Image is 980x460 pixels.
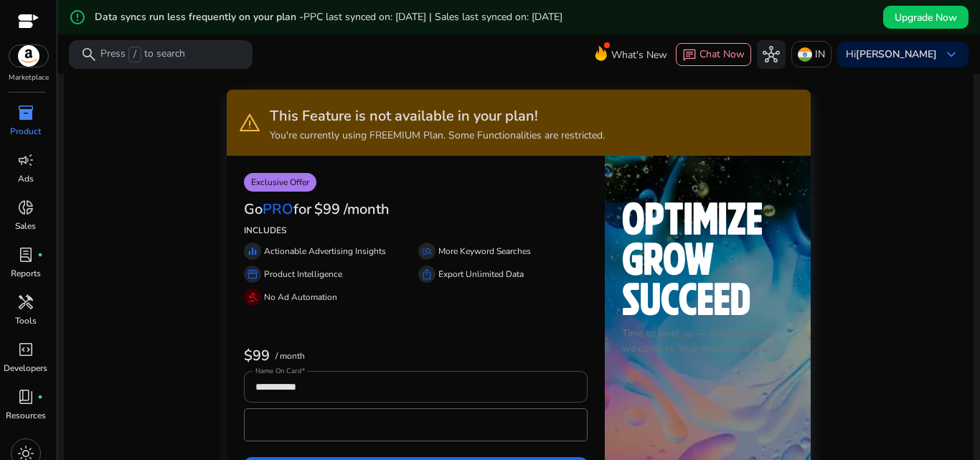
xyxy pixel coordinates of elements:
span: code_blocks [17,341,34,358]
mat-label: Name On Card [255,366,301,376]
span: Chat Now [699,47,745,61]
span: PPC last synced on: [DATE] | Sales last synced on: [DATE] [303,10,562,24]
span: campaign [17,151,34,169]
span: / [128,47,141,62]
span: Upgrade Now [895,10,957,25]
span: chat [682,48,697,62]
p: Product Intelligence [264,268,342,281]
p: / month [275,352,305,361]
span: donut_small [17,199,34,216]
span: What's New [611,42,667,67]
img: in.svg [798,47,812,62]
p: Marketplace [9,72,49,83]
span: equalizer [247,245,258,257]
p: More Keyword Searches [438,245,531,258]
span: hub [763,46,780,63]
h3: This Feature is not available in your plan! [270,108,605,125]
span: storefront [247,268,258,280]
button: Upgrade Now [883,6,969,29]
span: PRO [263,200,293,219]
span: keyboard_arrow_down [943,46,960,63]
p: Export Unlimited Data [438,268,524,281]
p: Sales [15,220,36,233]
p: INCLUDES [244,224,587,237]
button: hub [757,40,786,69]
p: Product [10,125,41,138]
h3: $99 /month [314,201,390,218]
button: chatChat Now [676,43,751,66]
p: Tools [15,314,37,327]
span: warning [238,111,261,134]
p: Press to search [100,47,185,62]
span: gavel [247,291,258,303]
p: Developers [4,362,47,375]
span: search [80,46,98,63]
span: fiber_manual_record [37,394,43,400]
b: [PERSON_NAME] [856,47,937,61]
p: Reports [11,267,41,280]
p: No Ad Automation [264,291,337,304]
p: Actionable Advertising Insights [264,245,386,258]
span: ios_share [421,268,433,280]
p: IN [815,42,825,67]
h3: Go for [244,201,311,218]
b: $99 [244,346,270,365]
mat-icon: error_outline [69,9,86,26]
span: handyman [17,294,34,311]
span: book_4 [17,388,34,405]
span: fiber_manual_record [37,252,43,258]
span: lab_profile [17,246,34,263]
p: Time to level up — that's where we come in. Your growth partner! [622,326,793,356]
p: You're currently using FREEMIUM Plan. Some Functionalities are restricted. [270,128,605,143]
iframe: Secure card payment input frame [252,410,579,439]
h5: Data syncs run less frequently on your plan - [95,11,562,24]
img: amazon.svg [9,45,48,67]
p: Hi [846,50,937,60]
p: Resources [6,409,46,422]
p: Exclusive Offer [244,173,316,192]
p: Ads [18,172,34,185]
span: inventory_2 [17,104,34,121]
span: manage_search [421,245,433,257]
